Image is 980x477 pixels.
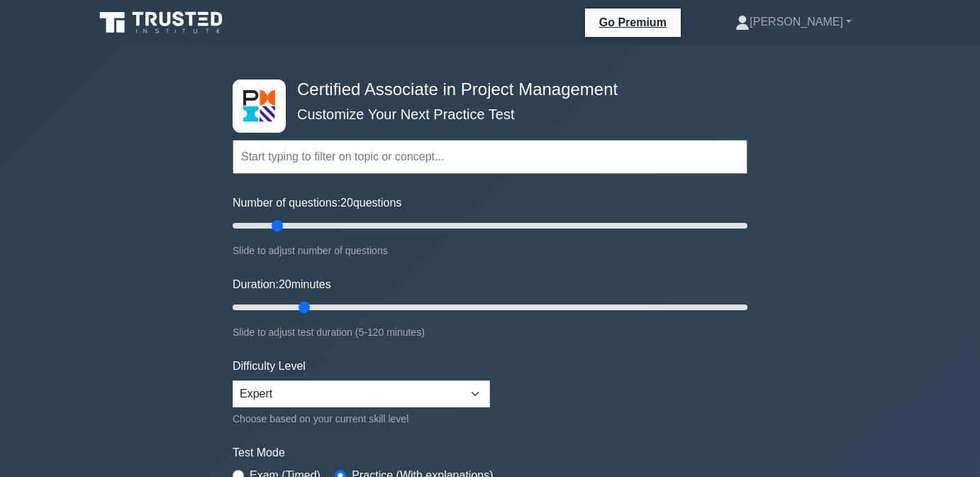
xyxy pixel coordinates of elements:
div: Slide to adjust test duration (5-120 minutes) [233,324,747,341]
input: Start typing to filter on topic or concept... [233,140,747,174]
label: Test Mode [233,444,747,461]
span: 20 [279,278,291,290]
div: Slide to adjust number of questions [233,242,747,259]
a: Go Premium [591,13,675,31]
div: Choose based on your current skill level [233,410,490,427]
label: Duration: minutes [233,276,331,293]
label: Number of questions: questions [233,194,401,212]
label: Difficulty Level [233,358,306,375]
h4: Certified Associate in Project Management [291,79,678,100]
a: [PERSON_NAME] [701,8,886,36]
span: 20 [340,197,353,209]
